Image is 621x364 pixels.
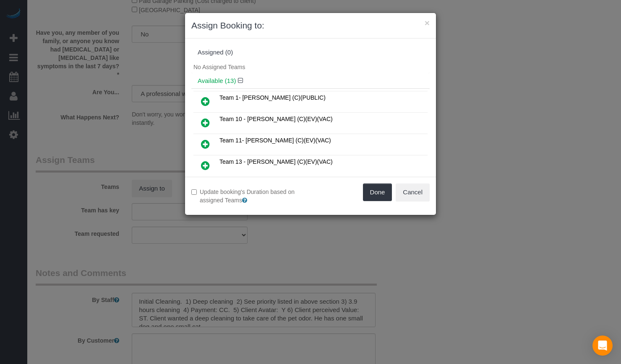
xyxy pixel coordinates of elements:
[592,336,613,356] div: Open Intercom Messenger
[193,64,245,70] span: No Assigned Teams
[191,189,197,195] input: Update booking's Duration based on assigned Teams
[219,94,326,101] span: Team 1- [PERSON_NAME] (C)(PUBLIC)
[198,77,423,85] h4: Available (13)
[396,183,430,201] button: Cancel
[198,49,423,56] div: Assigned (0)
[363,183,392,201] button: Done
[219,158,333,165] span: Team 13 - [PERSON_NAME] (C)(EV)(VAC)
[425,18,430,27] button: ×
[191,188,304,204] label: Update booking's Duration based on assigned Teams
[191,19,430,32] h3: Assign Booking to:
[219,137,331,144] span: Team 11- [PERSON_NAME] (C)(EV)(VAC)
[219,116,333,122] span: Team 10 - [PERSON_NAME] (C)(EV)(VAC)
